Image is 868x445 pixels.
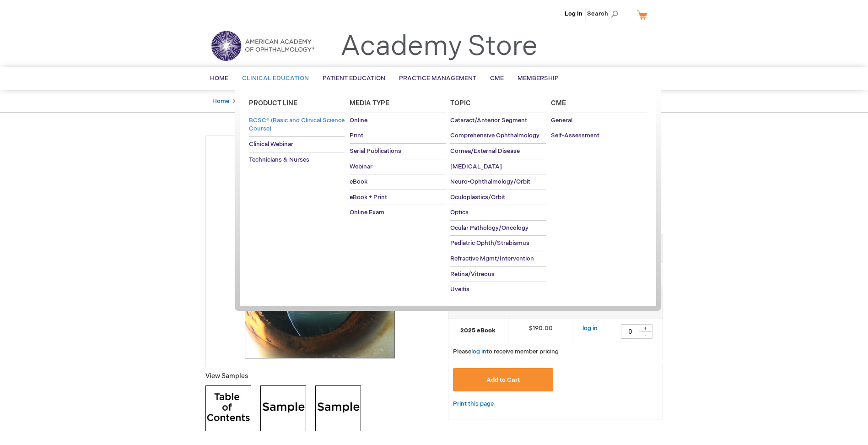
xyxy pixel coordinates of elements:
[350,132,363,139] span: Print
[205,372,434,381] p: View Samples
[490,75,504,82] span: CME
[249,117,345,133] span: BCSC® (Basic and Clinical Science Course)
[450,271,495,278] span: Retina/Vitreous
[350,99,389,107] span: Media Type
[450,286,469,293] span: Uveitis
[639,331,652,339] div: -
[551,132,599,139] span: Self-Assessment
[323,75,385,82] span: Patient Education
[399,75,476,82] span: Practice Management
[350,117,367,124] span: Online
[450,99,471,107] span: Topic
[450,163,502,170] span: [MEDICAL_DATA]
[350,209,384,216] span: Online Exam
[210,75,228,82] span: Home
[450,147,520,155] span: Cornea/External Disease
[450,255,534,262] span: Refractive Mgmt/Intervention
[350,178,367,185] span: eBook
[486,376,520,384] span: Add to Cart
[350,163,372,170] span: Webinar
[315,385,361,431] img: Click to view
[242,75,309,82] span: Clinical Education
[249,99,297,107] span: Product Line
[587,5,622,23] span: Search
[453,398,494,410] a: Print this page
[551,117,572,124] span: General
[453,326,503,335] strong: 2025 eBook
[582,325,598,332] a: log in
[450,194,505,201] span: Oculoplastics/Orbit
[565,10,582,17] a: Log In
[450,209,469,216] span: Optics
[450,117,527,124] span: Cataract/Anterior Segment
[260,385,306,431] img: Click to view
[205,385,251,431] img: Click to view
[450,224,528,232] span: Ocular Pathology/Oncology
[450,178,530,185] span: Neuro-Ophthalmology/Orbit
[453,368,554,391] button: Add to Cart
[450,239,529,247] span: Pediatric Ophth/Strabismus
[453,348,559,355] span: Please to receive member pricing
[450,132,539,139] span: Comprehensive Ophthalmology
[249,156,309,163] span: Technicians & Nurses
[471,348,486,355] a: log in
[249,141,293,148] span: Clinical Webinar
[508,319,573,344] td: $190.00
[210,141,429,359] img: Basic and Clinical Science Course, Section 06: Pediatric Ophthalmology and Strabismus
[212,98,229,105] a: Home
[551,99,566,107] span: Cme
[350,194,387,201] span: eBook + Print
[518,75,559,82] span: Membership
[350,147,401,155] span: Serial Publications
[639,324,652,332] div: +
[621,324,639,339] input: Qty
[340,30,538,63] a: Academy Store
